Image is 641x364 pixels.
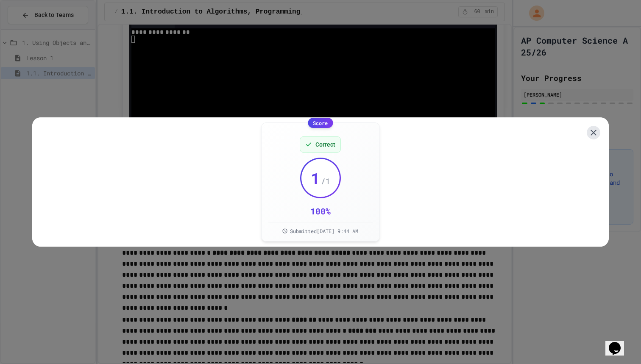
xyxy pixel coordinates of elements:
[315,140,335,149] span: Correct
[311,169,320,186] span: 1
[310,205,331,217] div: 100 %
[308,118,333,128] div: Score
[321,175,330,187] span: / 1
[605,330,633,356] iframe: chat widget
[290,228,358,234] span: Submitted [DATE] 9:44 AM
